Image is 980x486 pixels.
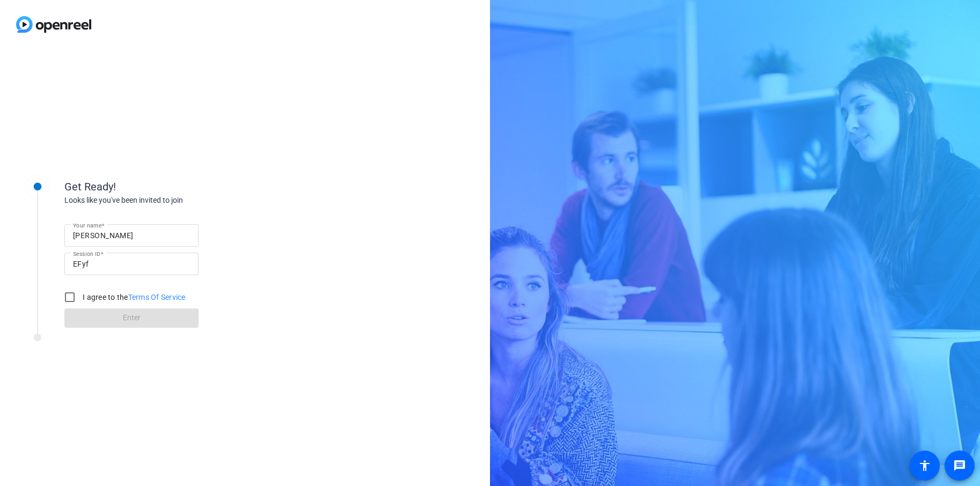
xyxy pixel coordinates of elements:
[64,195,279,206] div: Looks like you've been invited to join
[64,179,279,195] div: Get Ready!
[128,293,186,301] a: Terms Of Service
[918,459,931,472] mat-icon: accessibility
[953,459,966,472] mat-icon: message
[81,292,186,303] label: I agree to the
[73,251,100,257] mat-label: Session ID
[73,222,101,229] mat-label: Your name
